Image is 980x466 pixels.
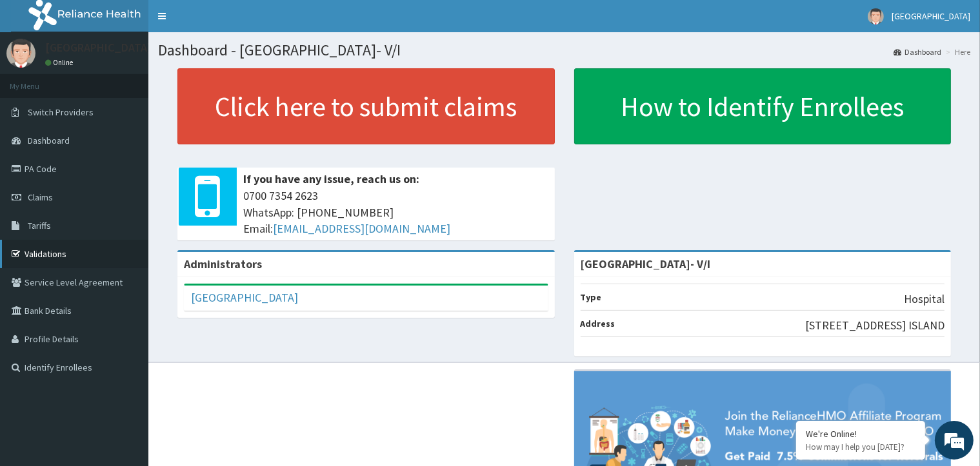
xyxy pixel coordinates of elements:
p: [STREET_ADDRESS] ISLAND [805,317,945,334]
a: [GEOGRAPHIC_DATA] [191,290,298,305]
p: Hospital [904,291,945,307]
p: How may I help you today? [806,442,915,452]
span: Switch Providers [28,106,94,118]
b: If you have any issue, reach us on: [243,171,419,186]
span: Dashboard [28,135,70,146]
img: User Image [6,39,35,68]
h1: Dashboard - [GEOGRAPHIC_DATA]- V/I [158,42,970,59]
b: Administrators [184,257,262,271]
a: How to Identify Enrollees [574,68,952,144]
img: User Image [868,8,884,24]
b: Type [581,291,602,303]
a: Dashboard [894,46,941,57]
strong: [GEOGRAPHIC_DATA]- V/I [581,257,711,271]
b: Address [581,318,615,329]
span: Claims [28,191,53,203]
a: Click here to submit claims [177,68,555,144]
li: Here [943,46,970,57]
span: 0700 7354 2623 WhatsApp: [PHONE_NUMBER] Email: [243,188,548,237]
div: We're Online! [806,428,915,440]
span: Tariffs [28,220,51,231]
a: Online [45,58,76,67]
a: [EMAIL_ADDRESS][DOMAIN_NAME] [273,221,450,236]
p: [GEOGRAPHIC_DATA] [45,42,152,53]
span: [GEOGRAPHIC_DATA] [892,10,970,22]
